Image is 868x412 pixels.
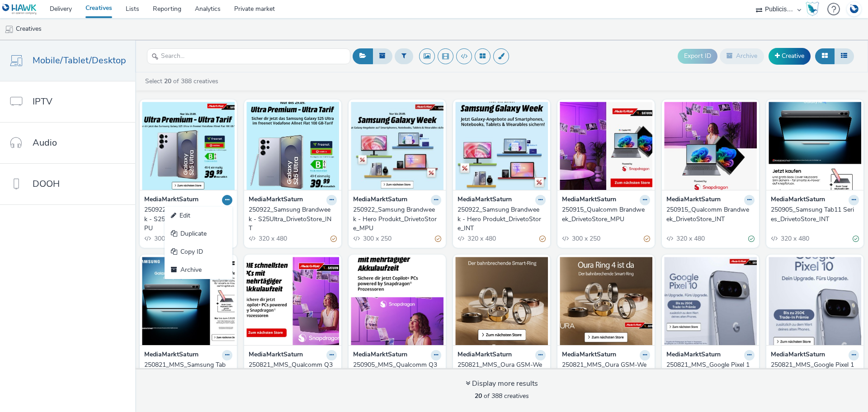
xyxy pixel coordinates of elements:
a: 250922_Samsung Brandweek - S25Ultra_DrivetoStore_INT [249,205,337,233]
strong: MediaMarktSaturn [771,350,825,360]
a: Edit [165,207,232,225]
img: 250922_Samsung Brandweek - Hero Produkt_DrivetoStore_INT visual [455,102,548,190]
strong: MediaMarktSaturn [353,195,407,205]
button: Archive [720,48,764,64]
button: Table [834,48,854,64]
img: undefined Logo [2,4,37,15]
a: Select of 388 creatives [144,77,222,85]
img: 250821_MMS_Google Pixel 10_DrivetoStore_INT visual [769,257,861,345]
a: Hawk Academy [806,2,823,16]
div: 250922_Samsung Brandweek - Hero Produkt_DrivetoStore_MPU [353,205,438,233]
div: 250821_MMS_Google Pixel 10_DrivetoStore_MPU [666,360,751,379]
img: 250922_Samsung Brandweek - Hero Produkt_DrivetoStore_MPU visual [351,102,443,190]
strong: MediaMarktSaturn [666,195,721,205]
div: 250821_MMS_Oura GSM-Wearables_DrivetoStore_INT [458,360,542,379]
div: 250915_Qualcomm Brandweek_DrivetoStore_MPU [562,205,646,224]
span: Audio [33,136,57,149]
span: 320 x 480 [675,234,705,243]
div: Partially valid [435,234,441,243]
a: Copy ID [165,243,232,261]
strong: MediaMarktSaturn [353,350,407,360]
div: 250905_MMS_Qualcomm Q325_DrivetoStore_INT [353,360,438,379]
strong: MediaMarktSaturn [666,350,721,360]
img: 250922_Samsung Brandweek - S25 Ultra_DrivetoStore_MPU visual [142,102,235,190]
a: 250915_Qualcomm Brandweek_DrivetoStore_INT [666,205,755,224]
strong: MediaMarktSaturn [458,195,512,205]
img: 250821_MMS_Google Pixel 10_DrivetoStore_MPU visual [664,257,757,345]
span: 320 x 480 [780,234,809,243]
strong: MediaMarktSaturn [771,195,825,205]
a: 250821_MMS_Samsung Tab11 Series_DrivetoStore_MPU [144,360,232,379]
a: 250821_MMS_Google Pixel 10_DrivetoStore_INT [771,360,859,379]
div: Valid [748,234,755,243]
img: 250821_MMS_Qualcomm Q325_DrivetoStore_MPU visual [246,257,339,345]
img: 250915_Qualcomm Brandweek_DrivetoStore_MPU visual [560,102,652,190]
div: Valid [853,234,859,243]
input: Search... [147,48,350,64]
div: 250821_MMS_Google Pixel 10_DrivetoStore_INT [771,360,855,379]
span: of 388 creatives [475,392,529,400]
div: Partially valid [539,234,546,243]
strong: MediaMarktSaturn [249,195,303,205]
span: 320 x 480 [258,234,287,243]
div: Partially valid [330,234,337,243]
img: 250905_Samsung Tab11 Series_DrivetoStore_INT visual [769,102,861,190]
div: Partially valid [644,234,650,243]
strong: MediaMarktSaturn [458,350,512,360]
a: Archive [165,261,232,279]
span: 300 x 250 [362,234,392,243]
img: 250821_MMS_Oura GSM-Wearables_DrivetoStore_INT visual [455,257,548,345]
div: 250905_Samsung Tab11 Series_DrivetoStore_INT [771,205,855,224]
div: 250922_Samsung Brandweek - Hero Produkt_DrivetoStore_INT [458,205,542,233]
img: mobile [5,25,14,34]
button: Grid [815,48,835,64]
a: 250821_MMS_Oura GSM-Wearables_DrivetoStore_INT [458,360,546,379]
button: Export ID [678,49,717,63]
img: Account DE [847,2,861,17]
a: 250905_Samsung Tab11 Series_DrivetoStore_INT [771,205,859,224]
strong: MediaMarktSaturn [562,350,616,360]
img: 250821_MMS_Oura GSM-Wearables_DrivetoStore_MPU visual [560,257,652,345]
a: 250915_Qualcomm Brandweek_DrivetoStore_MPU [562,205,650,224]
div: 250915_Qualcomm Brandweek_DrivetoStore_INT [666,205,751,224]
span: 300 x 250 [571,234,600,243]
a: 250905_MMS_Qualcomm Q325_DrivetoStore_INT [353,360,441,379]
strong: MediaMarktSaturn [562,195,616,205]
img: 250905_MMS_Qualcomm Q325_DrivetoStore_INT visual [351,257,443,345]
span: DOOH [33,177,60,190]
a: 250821_MMS_Oura GSM-Wearables_DrivetoStore_MPU [562,360,650,379]
img: Hawk Academy [806,2,819,16]
div: 250821_MMS_Samsung Tab11 Series_DrivetoStore_MPU [144,360,229,379]
div: 250922_Samsung Brandweek - S25 Ultra_DrivetoStore_MPU [144,205,229,233]
img: 250922_Samsung Brandweek - S25Ultra_DrivetoStore_INT visual [246,102,339,190]
div: 250821_MMS_Qualcomm Q325_DrivetoStore_MPU [249,360,333,379]
a: 250821_MMS_Qualcomm Q325_DrivetoStore_MPU [249,360,337,379]
span: 320 x 480 [467,234,496,243]
strong: MediaMarktSaturn [249,350,303,360]
strong: MediaMarktSaturn [144,195,198,205]
strong: 20 [164,77,171,85]
a: 250922_Samsung Brandweek - Hero Produkt_DrivetoStore_INT [458,205,546,233]
strong: MediaMarktSaturn [144,350,198,360]
span: Mobile/Tablet/Desktop [33,54,126,67]
img: 250821_MMS_Samsung Tab11 Series_DrivetoStore_MPU visual [142,257,235,345]
div: 250922_Samsung Brandweek - S25Ultra_DrivetoStore_INT [249,205,333,233]
div: Display more results [466,379,538,389]
img: 250915_Qualcomm Brandweek_DrivetoStore_INT visual [664,102,757,190]
a: Duplicate [165,225,232,243]
span: 300 x 250 [153,234,183,243]
a: 250821_MMS_Google Pixel 10_DrivetoStore_MPU [666,360,755,379]
a: 250922_Samsung Brandweek - S25 Ultra_DrivetoStore_MPU [144,205,232,233]
div: 250821_MMS_Oura GSM-Wearables_DrivetoStore_MPU [562,360,646,379]
strong: 20 [475,392,482,400]
a: 250922_Samsung Brandweek - Hero Produkt_DrivetoStore_MPU [353,205,441,233]
span: IPTV [33,95,52,108]
a: Creative [769,48,811,64]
